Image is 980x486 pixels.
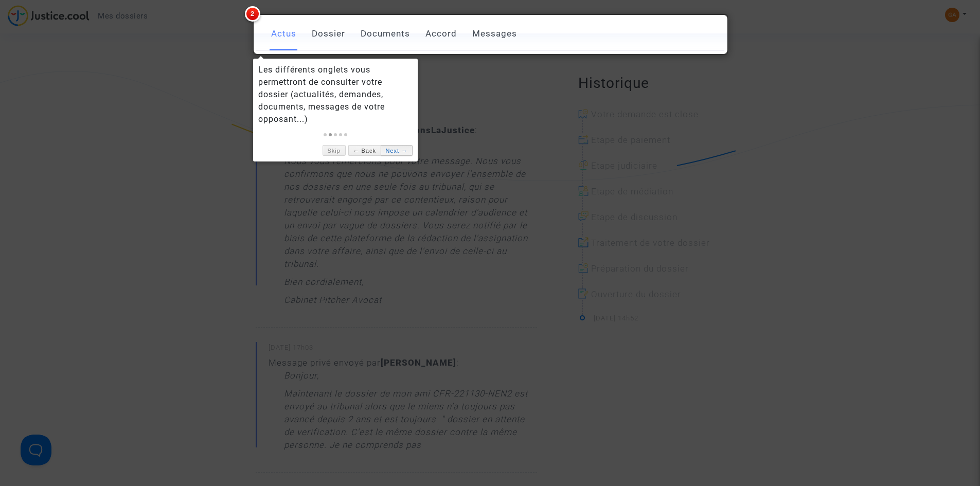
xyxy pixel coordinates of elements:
div: Les différents onglets vous permettront de consulter votre dossier (actualités, demandes, documen... [258,64,413,125]
a: Documents [361,17,410,51]
a: ← Back [348,145,381,156]
a: Actus [271,17,296,51]
a: Skip [323,145,346,156]
a: Accord [425,17,457,51]
span: 2 [245,6,260,22]
a: Messages [472,17,517,51]
a: Next → [381,145,413,156]
a: Dossier [312,17,345,51]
